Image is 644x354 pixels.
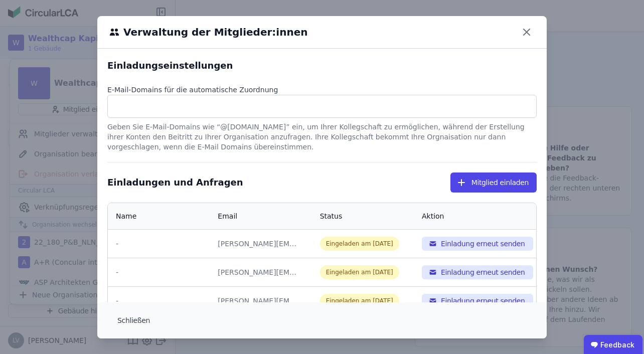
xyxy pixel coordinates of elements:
[320,265,399,279] div: Eingeladen am [DATE]
[450,172,537,193] button: Mitglied einladen
[116,296,202,306] div: -
[218,239,298,249] div: [PERSON_NAME][EMAIL_ADDRESS][DOMAIN_NAME]
[119,25,307,40] h6: Verwaltung der Mitglieder:innen
[422,211,444,221] div: Aktion
[107,85,537,95] div: E-Mail-Domains für die automatische Zuordnung
[116,239,202,249] div: -
[218,296,298,306] div: [PERSON_NAME][EMAIL_ADDRESS][DOMAIN_NAME]
[422,294,533,308] button: Einladung erneut senden
[422,265,533,279] button: Einladung erneut senden
[218,267,298,277] div: [PERSON_NAME][EMAIL_ADDRESS][DOMAIN_NAME]
[107,59,537,73] div: Einladungseinstellungen
[109,310,158,330] button: Schließen
[107,118,537,152] div: Geben Sie E-Mail-Domains wie “@[DOMAIN_NAME]” ein, um Ihrer Kollegschaft zu ermöglichen, während ...
[320,211,343,221] div: Status
[422,237,533,251] button: Einladung erneut senden
[320,294,399,308] div: Eingeladen am [DATE]
[116,267,202,277] div: -
[116,211,136,221] div: Name
[320,237,399,251] div: Eingeladen am [DATE]
[107,175,243,190] div: Einladungen und Anfragen
[218,211,237,221] div: Email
